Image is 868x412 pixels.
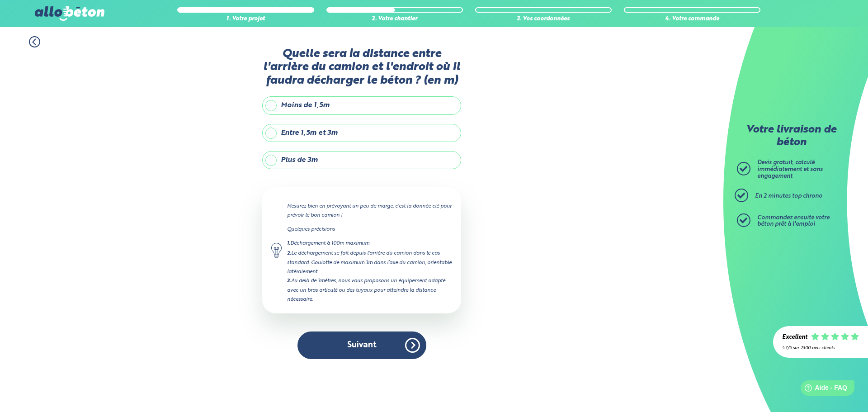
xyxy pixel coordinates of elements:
[177,16,314,23] div: 1. Votre projet
[297,331,426,359] button: Suivant
[262,47,461,87] label: Quelle sera la distance entre l'arrière du camion et l'endroit où il faudra décharger le béton ? ...
[262,151,461,169] label: Plus de 3m
[287,225,452,234] p: Quelques précisions
[287,202,452,220] p: Mesurez bien en prévoyant un peu de marge, c'est la donnée clé pour prévoir le bon camion !
[35,6,104,21] img: allobéton
[287,251,291,256] strong: 2.
[287,276,452,304] div: Au delà de 3mètres, nous vous proposons un équipement adapté avec un bras articulé ou des tuyaux ...
[287,239,452,248] div: Déchargement à 100m maximum
[788,377,858,402] iframe: Help widget launcher
[326,16,463,23] div: 2. Votre chantier
[624,16,760,23] div: 4. Votre commande
[262,96,461,114] label: Moins de 1,5m
[287,249,452,276] div: Le déchargement se fait depuis l'arrière du camion dans le cas standard. Goulotte de maximum 3m d...
[475,16,612,23] div: 3. Vos coordonnées
[262,124,461,142] label: Entre 1,5m et 3m
[287,241,290,246] strong: 1.
[287,279,291,284] strong: 3.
